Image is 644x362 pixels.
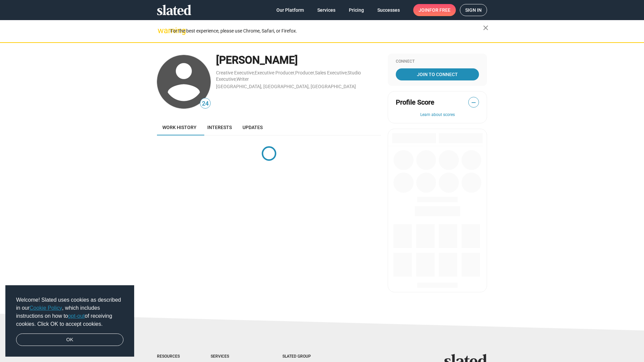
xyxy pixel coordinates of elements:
mat-icon: close [482,24,490,32]
a: dismiss cookie message [16,334,123,346]
span: Updates [243,125,263,130]
div: [PERSON_NAME] [216,53,381,67]
a: Interests [202,119,237,135]
span: Join To Connect [397,68,478,80]
div: Slated Group [282,354,328,359]
span: Welcome! Slated uses cookies as described in our , which includes instructions on how to of recei... [16,296,123,328]
span: Profile Score [396,98,434,107]
a: Producer [295,70,314,75]
span: — [469,98,479,107]
span: , [347,71,347,75]
span: Services [317,4,335,16]
span: Pricing [349,4,364,16]
span: Successes [377,4,400,16]
a: Cookie Policy [30,305,62,311]
span: Sign in [465,4,482,16]
a: Writer [236,76,249,82]
a: Join To Connect [396,68,479,80]
a: Updates [237,119,268,135]
a: Executive Producer [255,70,294,75]
span: , [254,71,255,75]
a: Work history [157,119,202,135]
span: Our Platform [276,4,304,16]
a: Services [312,4,341,16]
span: Work history [162,125,197,130]
a: Pricing [343,4,369,16]
span: 24 [200,99,210,108]
span: , [314,71,315,75]
a: Our Platform [271,4,309,16]
div: For the best experience, please use Chrome, Safari, or Firefox. [170,26,483,36]
span: , [236,78,236,81]
a: Sales Executive [315,70,347,75]
a: Joinfor free [413,4,456,16]
a: Sign in [460,4,487,16]
span: for free [429,4,450,16]
button: Learn about scores [396,112,479,118]
a: Successes [372,4,405,16]
div: cookieconsent [5,285,134,357]
a: Creative Executive [216,70,254,75]
span: , [294,71,295,75]
a: opt-out [68,313,85,319]
div: Services [211,354,256,359]
mat-icon: warning [158,26,166,35]
div: Connect [396,59,479,64]
span: Interests [207,125,232,130]
span: Join [419,4,450,16]
a: [GEOGRAPHIC_DATA], [GEOGRAPHIC_DATA], [GEOGRAPHIC_DATA] [216,84,356,89]
a: Studio Executive [216,70,361,82]
div: Resources [157,354,184,359]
